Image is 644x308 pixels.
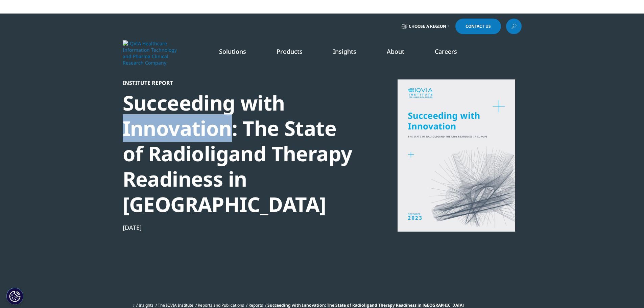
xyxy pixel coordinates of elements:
[6,288,23,305] button: Cookies Settings
[466,24,491,28] span: Contact Us
[409,24,446,29] span: Choose a Region
[139,302,153,308] a: Insights
[267,302,464,308] span: Succeeding with Innovation: The State of Radioligand Therapy Readiness in [GEOGRAPHIC_DATA]
[198,302,244,308] a: Reports and Publications
[158,302,193,308] a: The IQVIA Institute
[387,47,404,55] a: About
[219,47,246,55] a: Solutions
[455,19,501,34] a: Contact Us
[123,79,355,86] div: Institute Report
[435,47,457,55] a: Careers
[248,302,263,308] a: Reports
[123,90,355,217] div: Succeeding with Innovation: The State of Radioligand Therapy Readiness in [GEOGRAPHIC_DATA]
[180,37,522,69] nav: Primary
[333,47,356,55] a: Insights
[277,47,303,55] a: Products
[123,40,177,66] img: IQVIA Healthcare Information Technology and Pharma Clinical Research Company
[123,223,355,232] div: [DATE]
